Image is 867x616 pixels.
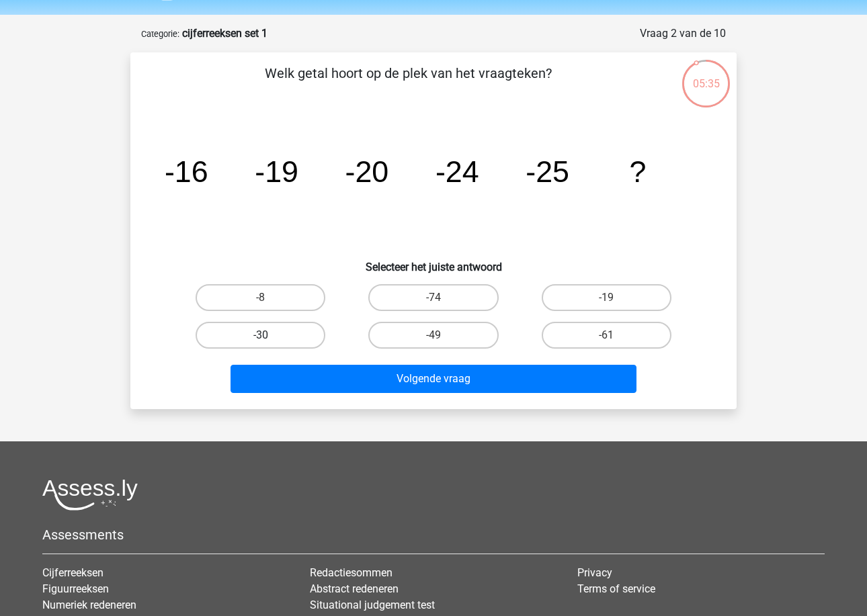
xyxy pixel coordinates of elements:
[542,284,671,311] label: -19
[345,155,389,188] tspan: -20
[42,527,825,543] h5: Assessments
[42,566,104,579] a: Cijferreeksen
[152,63,665,103] p: Welk getal hoort op de plek van het vraagteken?
[640,26,726,42] div: Vraag 2 van de 10
[231,365,637,393] button: Volgende vraag
[577,582,655,595] a: Terms of service
[152,250,715,273] h6: Selecteer het juiste antwoord
[310,582,399,595] a: Abstract redeneren
[368,322,498,349] label: -49
[526,155,569,188] tspan: -25
[165,155,208,188] tspan: -16
[436,155,479,188] tspan: -24
[182,27,267,40] strong: cijferreeksen set 1
[141,29,179,39] small: Categorie:
[196,284,325,311] label: -8
[368,284,498,311] label: -74
[577,566,612,579] a: Privacy
[196,322,325,349] label: -30
[310,599,435,611] a: Situational judgement test
[42,479,138,511] img: Assessly logo
[542,322,671,349] label: -61
[310,566,393,579] a: Redactiesommen
[681,58,731,92] div: 05:35
[42,599,136,611] a: Numeriek redeneren
[629,155,646,188] tspan: ?
[42,582,109,595] a: Figuurreeksen
[255,155,298,188] tspan: -19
